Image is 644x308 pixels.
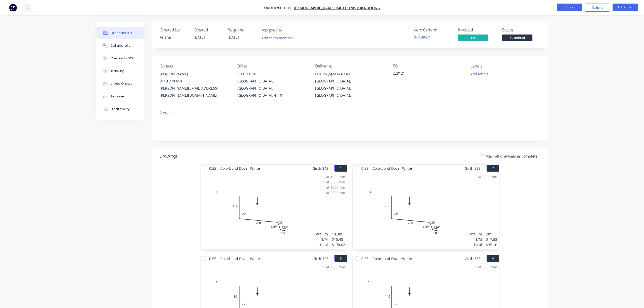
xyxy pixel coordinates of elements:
div: [GEOGRAPHIC_DATA], [GEOGRAPHIC_DATA], [GEOGRAPHIC_DATA], [315,78,385,99]
div: Total [314,242,328,247]
button: Add team member [262,35,296,41]
span: [DATE] [194,35,205,40]
span: Girth 385 [465,255,480,262]
span: Colorbond Dover White [370,165,414,172]
span: Colorbond Dover White [218,255,262,262]
img: Factory [9,4,17,11]
button: Linked Orders [96,77,145,90]
button: Timeline [96,90,145,103]
div: Checklists 0/0 [111,56,133,61]
div: Created by [160,28,188,32]
div: $/M [314,237,328,242]
div: $13.43 [332,237,345,242]
div: 1 at 3800mm [323,179,345,185]
span: Girth 345 [313,165,328,172]
div: LOT 25 (6) KEIRA CRT[GEOGRAPHIC_DATA], [GEOGRAPHIC_DATA], [GEOGRAPHIC_DATA], [315,71,385,99]
button: Checklists 0/0 [96,52,145,65]
span: 0.55 [359,165,370,172]
div: 1100200351095º120º120º1 at 1000mm1 at 3800mm1 at 2000mm1 at 6500mmTotal lm$/MTotal13.3m$13.43$178.62 [201,172,347,249]
div: [PERSON_NAME][EMAIL_ADDRESS][PERSON_NAME][DOMAIN_NAME] [160,85,229,99]
div: Drawings [160,153,178,159]
div: 1 at 2000mm [475,174,497,179]
div: $17.58 [486,237,497,242]
div: Created [194,28,222,32]
div: 1 at 6000mm [475,264,497,270]
div: $35.16 [486,242,497,247]
div: LOT 25 (6) KEIRA CRT [315,71,385,78]
span: Submitted [502,35,532,41]
div: Xero Order # [414,28,452,32]
div: Order details [111,31,132,35]
button: Collaborate [96,39,145,52]
div: Linked Orders [111,81,132,86]
div: Notes [160,111,540,115]
div: 1 at 4000mm [323,264,345,270]
div: 1 at 6500mm [323,190,345,195]
div: Timeline [111,94,124,99]
div: Invoiced [458,28,496,32]
div: [PERSON_NAME]0419 740 614[PERSON_NAME][EMAIL_ADDRESS][PERSON_NAME][DOMAIN_NAME] [160,71,229,99]
button: 4 [487,255,499,262]
button: Edit Order [613,4,638,11]
div: Contact [160,64,229,69]
button: 3 [334,255,347,262]
button: Profitability [96,103,145,115]
div: 228121 [393,71,456,78]
button: Add labels [468,71,491,77]
span: 0.55 [359,255,370,262]
div: Labels [471,64,540,69]
div: PO [393,64,462,69]
div: 0419 740 614 [160,78,229,85]
span: Mark all drawings as complete [486,153,538,159]
div: Ariana [160,35,188,40]
button: Tracking [96,65,145,77]
span: Order #191811 - [264,5,294,10]
div: Tracking [111,69,124,73]
div: Required [228,28,256,32]
a: [DEMOGRAPHIC_DATA] Limited T/as Joii Roofing [294,5,380,10]
button: Add team member [259,35,296,41]
button: Submitted [502,35,532,42]
div: Bill to [237,64,307,69]
div: 1 at 1000mm [323,174,345,179]
div: $178.62 [332,242,345,247]
div: Total lm [314,231,328,237]
a: INV-38471 [414,35,431,40]
div: $/M [468,237,482,242]
span: Girth 325 [313,255,328,262]
div: Total lm [468,231,482,237]
div: PO BOX 340 [237,71,307,78]
button: Options [585,4,610,12]
button: 1 [334,165,347,172]
div: [GEOGRAPHIC_DATA], [GEOGRAPHIC_DATA], [GEOGRAPHIC_DATA], 4119 [237,78,307,99]
span: Colorbond Dover White [218,165,262,172]
div: Assigned to [262,28,312,32]
button: Order details [96,27,145,39]
span: Yes [458,35,488,41]
div: Collaborate [111,43,131,48]
div: 13.3m [332,231,345,237]
span: Colorbond Dover White [370,255,414,262]
div: [PERSON_NAME] [160,71,229,78]
button: 2 [487,165,499,172]
div: 14280200351095º120º120º1 at 2000mmTotal lm$/MTotal2m$17.58$35.16 [353,172,499,249]
div: 1 at 2000mm [323,185,345,190]
span: 0.55 [207,255,218,262]
div: Profitability [111,107,130,111]
span: Girth 525 [465,165,480,172]
div: Status [502,28,540,32]
span: 0.55 [207,165,218,172]
div: 2m [486,231,497,237]
div: Total [468,242,482,247]
button: Close [557,4,582,11]
span: [DATE] [228,35,239,40]
div: PO BOX 340[GEOGRAPHIC_DATA], [GEOGRAPHIC_DATA], [GEOGRAPHIC_DATA], 4119 [237,71,307,99]
div: Deliver to [315,64,385,69]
